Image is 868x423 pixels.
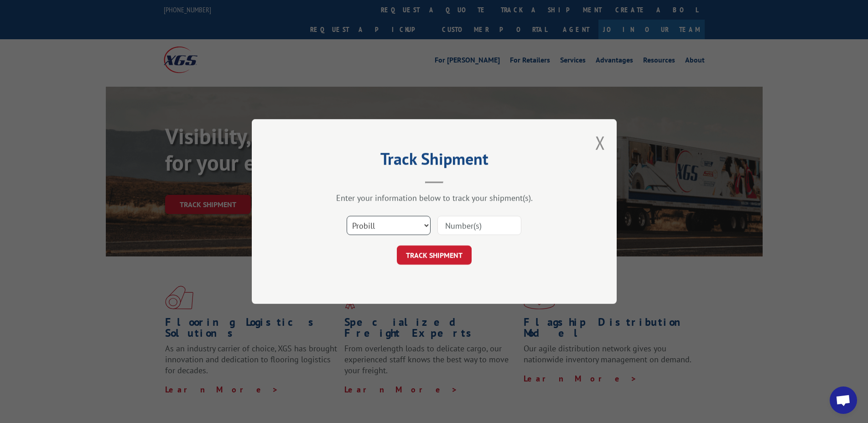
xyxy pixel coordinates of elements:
[595,131,605,155] button: Close modal
[830,386,857,414] div: Open chat
[297,193,571,203] div: Enter your information below to track your shipment(s).
[297,152,571,170] h2: Track Shipment
[397,245,472,265] button: TRACK SHIPMENT
[437,216,521,235] input: Number(s)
